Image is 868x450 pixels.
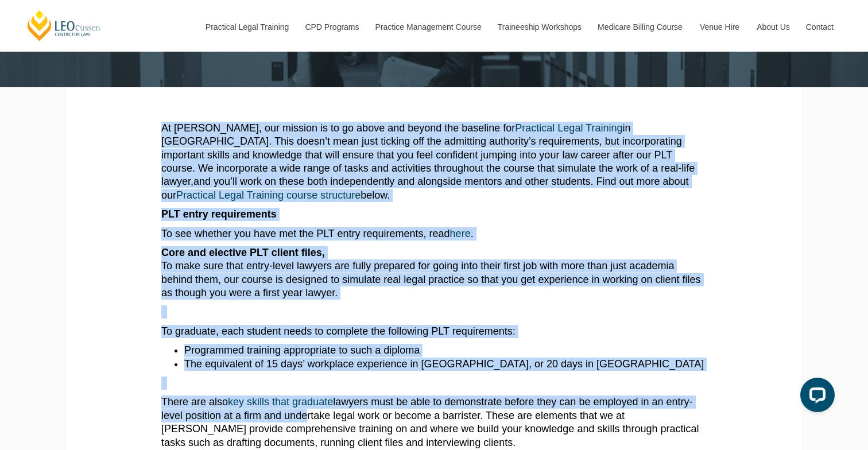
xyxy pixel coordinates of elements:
[228,396,333,408] a: key skills that graduate
[176,189,361,201] a: Practical Legal Training course structure
[791,373,839,421] iframe: LiveChat chat widget
[489,2,589,52] a: Traineeship Workshops
[161,122,707,202] p: At [PERSON_NAME], our mission is to go above and beyond the baseline for in [GEOGRAPHIC_DATA]. Th...
[161,246,707,300] p: To make sure that entry-level lawyers are fully prepared for going into their first job with more...
[26,9,102,42] a: [PERSON_NAME] Centre for Law
[296,2,366,52] a: CPD Programs
[797,2,842,52] a: Contact
[450,228,471,239] a: here
[184,344,707,357] li: Programmed training appropriate to such a diploma
[748,2,797,52] a: About Us
[161,208,277,220] strong: PLT entry requirements
[161,247,325,258] strong: Core and elective PLT client files,
[161,395,707,449] p: There are also lawyers must be able to demonstrate before they can be employed in an entry-level ...
[161,227,707,240] p: To see whether you have met the PLT entry requirements, read .
[197,2,297,52] a: Practical Legal Training
[367,2,489,52] a: Practice Management Course
[161,325,707,338] p: To graduate, each student needs to complete the following PLT requirements:
[515,122,622,134] a: Practical Legal Training
[589,2,691,52] a: Medicare Billing Course
[691,2,748,52] a: Venue Hire
[184,358,707,371] li: The equivalent of 15 days’ workplace experience in [GEOGRAPHIC_DATA], or 20 days in [GEOGRAPHIC_D...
